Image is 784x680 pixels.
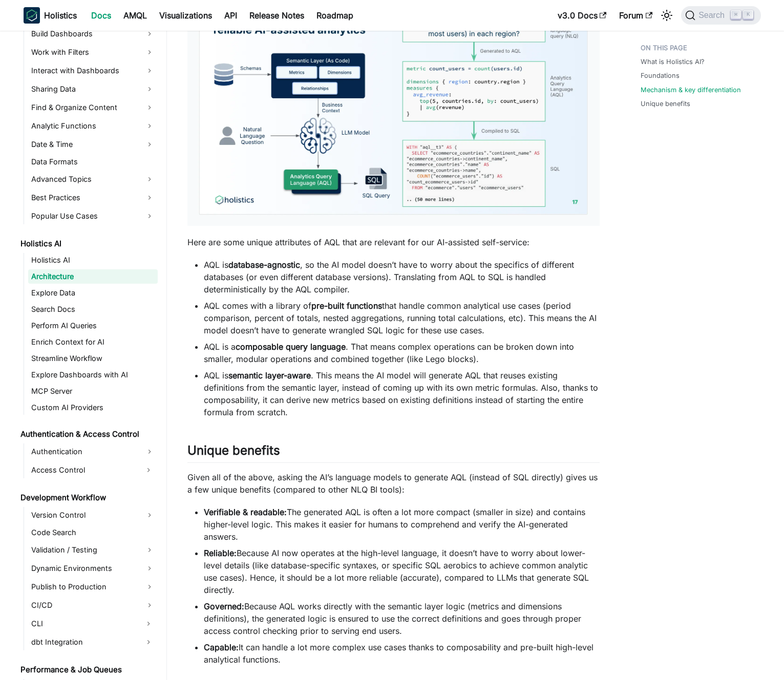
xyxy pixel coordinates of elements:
[28,384,158,398] a: MCP Server
[28,189,158,206] a: Best Practices
[187,443,600,462] h2: Unique benefits
[28,136,158,153] a: Date & Time
[28,286,158,300] a: Explore Data
[204,259,600,295] li: AQL is , so the AI model doesn’t have to worry about the specifics of different databases (or eve...
[153,7,218,24] a: Visualizations
[228,260,300,270] strong: database-agnostic
[28,253,158,267] a: Holistics AI
[28,525,158,540] a: Code Search
[28,462,139,478] a: Access Control
[204,547,600,596] li: Because AI now operates at the high-level language, it doesn’t have to worry about lower-level de...
[28,443,158,460] a: Authentication
[28,318,158,333] a: Perform AI Queries
[17,663,158,677] a: Performance & Job Queues
[28,560,158,577] a: Dynamic Environments
[218,7,243,24] a: API
[28,597,158,613] a: CI/CD
[28,26,158,42] a: Build Dashboards
[28,634,139,650] a: dbt Integration
[28,81,158,97] a: Sharing Data
[139,634,158,650] button: Expand sidebar category 'dbt Integration'
[641,71,680,80] a: Foundations
[28,615,139,632] a: CLI
[28,400,158,415] a: Custom AI Providers
[17,237,158,251] a: Holistics AI
[204,341,600,365] li: AQL is a . That means complex operations can be broken down into smaller, modular operations and ...
[28,335,158,349] a: Enrich Context for AI
[85,7,117,24] a: Docs
[139,462,158,478] button: Expand sidebar category 'Access Control'
[204,548,237,558] strong: Reliable:
[17,427,158,441] a: Authentication & Access Control
[139,615,158,632] button: Expand sidebar category 'CLI'
[28,44,158,60] a: Work with Filters
[28,99,158,116] a: Find & Organize Content
[204,641,600,666] li: It can handle a lot more complex use cases thanks to composability and pre-built high-level analy...
[204,300,600,336] li: AQL comes with a library of that handle common analytical use cases (period comparison, percent o...
[659,7,675,24] button: Switch between dark and light mode (currently light mode)
[28,302,158,316] a: Search Docs
[204,369,600,418] li: AQL is . This means the AI model will generate AQL that reuses existing definitions from the sema...
[641,57,705,67] a: What is Holistics AI?
[24,7,77,24] a: HolisticsHolistics
[44,9,77,22] b: Holistics
[641,99,690,109] a: Unique benefits
[204,506,600,543] li: The generated AQL is often a lot more compact (smaller in size) and contains higher-level logic. ...
[695,11,731,20] span: Search
[13,31,167,680] nav: Docs sidebar
[117,7,153,24] a: AMQL
[28,351,158,366] a: Streamline Workflow
[311,301,382,311] strong: pre-built functions
[681,6,760,25] button: Search (Command+K)
[28,579,158,595] a: Publish to Production
[28,368,158,382] a: Explore Dashboards with AI
[187,236,600,248] p: Here are some unique attributes of AQL that are relevant for our AI-assisted self-service:
[28,269,158,284] a: Architecture
[17,491,158,505] a: Development Workflow
[731,10,741,19] kbd: ⌘
[204,642,239,652] strong: Capable:
[613,7,659,24] a: Forum
[28,507,158,523] a: Version Control
[204,507,287,517] strong: Verifiable & readable:
[187,471,600,496] p: Given all of the above, asking the AI’s language models to generate AQL (instead of SQL directly)...
[641,85,741,95] a: Mechanism & key differentiation
[243,7,310,24] a: Release Notes
[28,208,158,224] a: Popular Use Cases
[204,600,600,637] li: Because AQL works directly with the semantic layer logic (metrics and dimensions definitions), th...
[28,155,158,169] a: Data Formats
[228,370,311,380] strong: semantic layer-aware
[28,171,158,187] a: Advanced Topics
[236,342,346,352] strong: composable query language
[24,7,40,24] img: Holistics
[28,62,158,79] a: Interact with Dashboards
[552,7,613,24] a: v3.0 Docs
[310,7,359,24] a: Roadmap
[743,10,753,19] kbd: K
[204,601,244,611] strong: Governed:
[28,118,158,134] a: Analytic Functions
[28,542,158,558] a: Validation / Testing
